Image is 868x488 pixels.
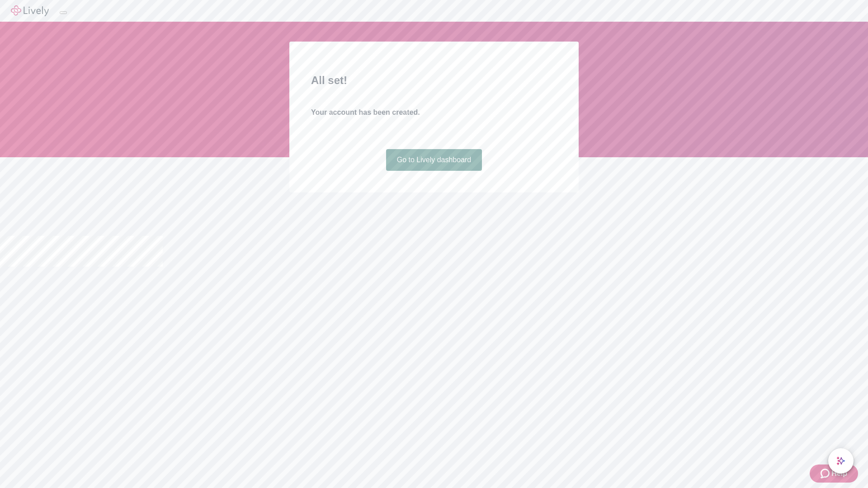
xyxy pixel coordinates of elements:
[311,72,557,89] h2: All set!
[60,11,67,14] button: Log out
[11,5,49,16] img: Lively
[311,107,557,118] h4: Your account has been created.
[821,468,831,479] svg: Zendesk support icon
[836,456,845,465] svg: Lively AI Assistant
[831,468,847,479] span: Help
[386,149,482,171] a: Go to Lively dashboard
[828,448,854,474] button: chat
[810,465,858,483] button: Zendesk support iconHelp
